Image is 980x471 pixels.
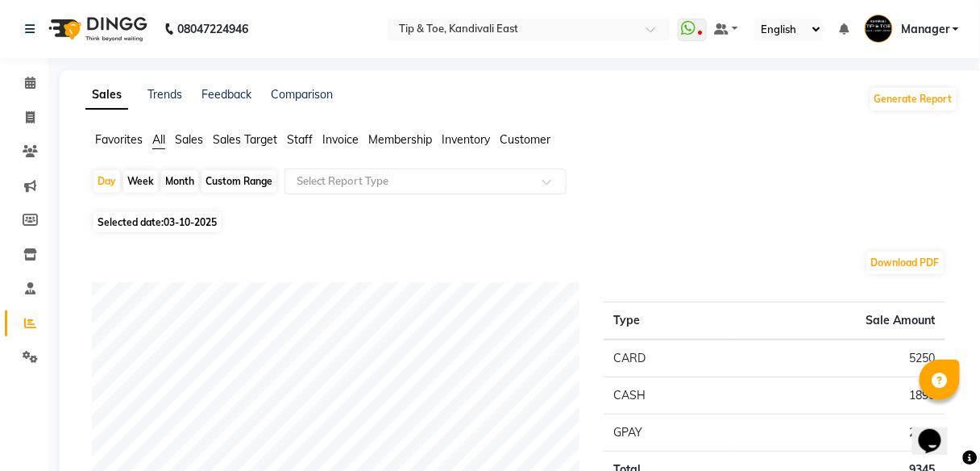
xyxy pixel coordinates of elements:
[901,21,949,38] span: Manager
[870,88,957,110] button: Generate Report
[604,340,729,377] td: CARD
[271,87,333,102] a: Comparison
[729,377,945,415] td: 1890
[729,340,945,377] td: 5250
[500,132,550,147] span: Customer
[164,216,217,228] span: 03-10-2025
[213,132,277,147] span: Sales Target
[604,302,729,340] th: Type
[152,132,165,147] span: All
[368,132,432,147] span: Membership
[729,415,945,452] td: 2205
[85,81,128,110] a: Sales
[175,132,203,147] span: Sales
[123,170,158,193] div: Week
[865,15,893,43] img: Manager
[442,132,490,147] span: Inventory
[287,132,313,147] span: Staff
[41,6,152,52] img: logo
[322,132,359,147] span: Invoice
[161,170,198,193] div: Month
[912,406,964,455] iframe: chat widget
[93,212,221,232] span: Selected date:
[177,6,248,52] b: 08047224946
[93,170,120,193] div: Day
[201,170,276,193] div: Custom Range
[729,302,945,340] th: Sale Amount
[95,132,143,147] span: Favorites
[201,87,251,102] a: Feedback
[867,252,944,274] button: Download PDF
[147,87,182,102] a: Trends
[604,377,729,415] td: CASH
[604,415,729,452] td: GPAY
